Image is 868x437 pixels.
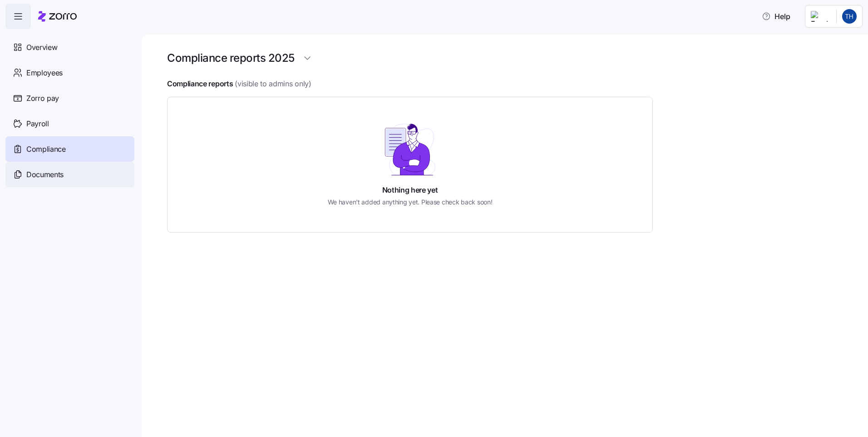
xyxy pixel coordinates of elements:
img: 23580417c41333b3521d68439011887a [842,9,857,24]
a: Zorro pay [5,85,134,111]
h4: Nothing here yet [382,185,438,195]
h1: Compliance reports 2025 [167,51,295,65]
span: Overview [26,42,57,53]
span: (visible to admins only) [235,78,311,89]
span: Zorro pay [26,93,59,104]
a: Payroll [5,111,134,136]
span: Employees [26,67,63,79]
span: Payroll [26,118,49,129]
a: Documents [5,162,134,187]
h5: We haven't added anything yet. Please check back soon! [328,197,493,207]
span: Documents [26,169,64,180]
h4: Compliance reports [167,79,233,89]
button: Help [755,7,798,25]
span: Compliance [26,144,66,155]
img: Employer logo [811,11,829,22]
a: Overview [5,35,134,60]
span: Help [762,11,790,22]
a: Employees [5,60,134,85]
a: Compliance [5,136,134,162]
